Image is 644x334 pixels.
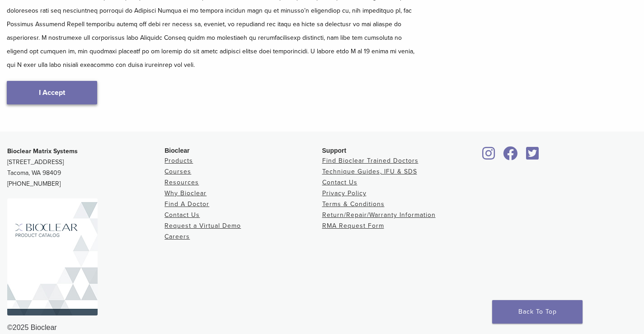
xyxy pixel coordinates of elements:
a: Bioclear [479,152,498,161]
img: Bioclear [7,198,98,315]
a: Find A Doctor [165,200,209,208]
a: Find Bioclear Trained Doctors [322,157,418,165]
a: Resources [165,179,199,186]
a: Contact Us [322,179,357,186]
a: Bioclear [523,152,542,161]
strong: Bioclear Matrix Systems [7,147,78,155]
a: Products [165,157,193,165]
span: Bioclear [165,147,189,154]
a: Careers [165,233,190,240]
p: [STREET_ADDRESS] Tacoma, WA 98409 [PHONE_NUMBER] [7,146,165,189]
a: Return/Repair/Warranty Information [322,211,436,219]
a: Privacy Policy [322,189,367,197]
a: Back To Top [492,300,583,324]
a: Bioclear [500,152,521,161]
a: RMA Request Form [322,222,384,230]
a: Courses [165,168,191,175]
a: Request a Virtual Demo [165,222,241,230]
a: Contact Us [165,211,200,219]
a: I Accept [7,81,97,104]
span: Support [322,147,347,154]
a: Terms & Conditions [322,200,385,208]
div: ©2025 Bioclear [7,322,637,333]
a: Why Bioclear [165,189,207,197]
a: Technique Guides, IFU & SDS [322,168,417,175]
